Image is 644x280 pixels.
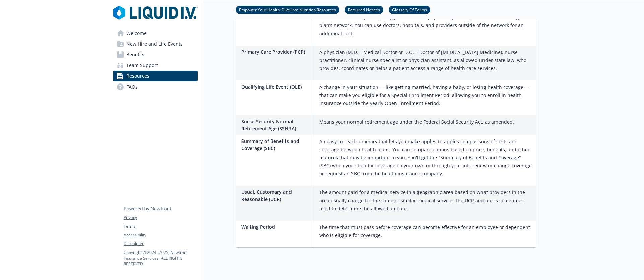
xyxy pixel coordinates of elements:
[389,6,430,13] a: Glossary Of Terms
[319,118,514,126] p: Means your normal retirement age under the Federal Social Security Act, as amended.
[124,232,197,238] a: Accessibility
[126,49,144,60] span: Benefits
[124,241,197,247] a: Disclaimer
[241,118,308,132] p: Social Security Normal Retirement Age (SSNRA)
[345,6,383,13] a: Required Notices
[236,6,339,13] a: Empower Your Health: Dive into Nutrition Resources
[319,188,533,213] p: The amount paid for a medical service in a geographic area based on what providers in the area us...
[241,188,308,203] p: Usual, Customary and Reasonable (UCR)
[126,28,147,39] span: Welcome
[126,81,138,92] span: FAQs
[241,223,308,230] p: Waiting Period
[124,215,197,221] a: Privacy
[241,83,308,90] p: Qualifying Life Event (QLE)
[113,71,198,81] a: Resources
[124,223,197,229] a: Terms
[113,60,198,71] a: Team Support
[241,137,308,152] p: Summary of Benefits and Coverage (SBC)
[126,60,158,71] span: Team Support
[113,39,198,49] a: New Hire and Life Events
[319,223,533,239] p: The time that must pass before coverage can become effective for an employee or dependent who is ...
[319,137,533,178] p: An easy-to-read summary that lets you make apples-to-apples comparisons of costs and coverage bet...
[124,249,197,267] p: Copyright © 2024 - 2025 , Newfront Insurance Services, ALL RIGHTS RESERVED
[113,81,198,92] a: FAQs
[319,83,533,107] p: A change in your situation — like getting married, having a baby, or losing health coverage — tha...
[113,49,198,60] a: Benefits
[319,5,533,38] p: A type of health plan that contracts with medical providers, such as hospitals and doctors, to cr...
[126,71,149,81] span: Resources
[113,28,198,39] a: Welcome
[126,39,183,49] span: New Hire and Life Events
[241,48,308,55] p: Primary Care Provider (PCP)
[319,48,533,72] p: A physician (M.D. – Medical Doctor or D.O. – Doctor of [MEDICAL_DATA] Medicine), nurse practition...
